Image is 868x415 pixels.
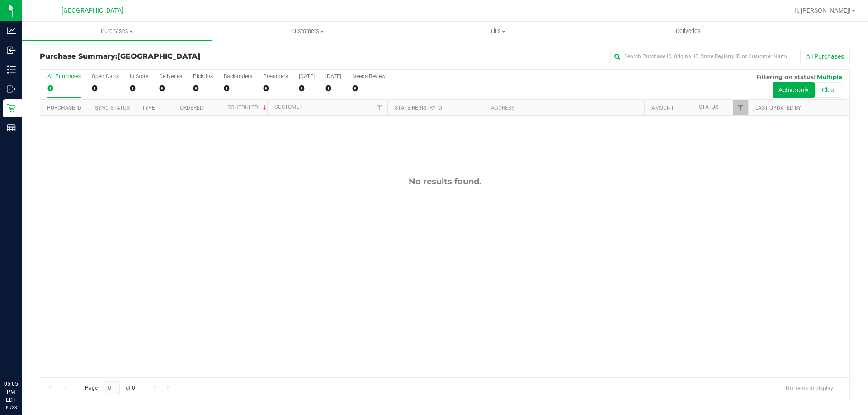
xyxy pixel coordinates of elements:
[7,104,16,113] inline-svg: Retail
[325,73,341,79] div: [DATE]
[299,83,315,93] div: 0
[224,83,252,93] div: 0
[7,84,16,93] inline-svg: Outbound
[142,105,155,111] a: Type
[159,83,182,93] div: 0
[47,73,81,79] div: All Purchases
[699,104,718,110] a: Status
[40,177,849,187] div: No results found.
[610,50,791,63] input: Search Purchase ID, Original ID, State Registry ID or Customer Name...
[212,22,402,41] a: Customers
[47,83,81,93] div: 0
[593,22,783,41] a: Deliveries
[40,52,310,61] h3: Purchase Summary:
[61,7,123,14] span: [GEOGRAPHIC_DATA]
[92,83,119,93] div: 0
[773,82,815,98] button: Active only
[224,73,252,79] div: Back-orders
[484,100,644,116] th: Address
[817,73,842,80] span: Multiple
[4,380,18,404] p: 05:05 PM EDT
[373,100,387,115] a: Filter
[352,73,386,79] div: Needs Review
[403,27,592,35] span: Tills
[274,104,302,110] a: Customer
[227,104,269,111] a: Scheduled
[263,73,288,79] div: Pre-orders
[651,105,674,111] a: Amount
[664,27,713,35] span: Deliveries
[193,73,213,79] div: PickUps
[352,83,386,93] div: 0
[778,381,840,395] span: No items to display
[792,7,851,14] span: Hi, [PERSON_NAME]!
[7,65,16,74] inline-svg: Inventory
[77,381,142,395] span: Page of 0
[130,83,148,93] div: 0
[402,22,593,41] a: Tills
[816,82,842,98] button: Clear
[212,27,402,35] span: Customers
[299,73,315,79] div: [DATE]
[755,105,801,111] a: Last Updated By
[118,52,200,61] span: [GEOGRAPHIC_DATA]
[159,73,182,79] div: Deliveries
[395,105,442,111] a: State Registry ID
[263,83,288,93] div: 0
[7,46,16,55] inline-svg: Inbound
[22,22,212,41] a: Purchases
[800,49,850,64] button: All Purchases
[325,83,341,93] div: 0
[7,123,16,132] inline-svg: Reports
[92,73,119,79] div: Open Carts
[756,73,815,80] span: Filtering on status:
[95,105,130,111] a: Sync Status
[733,100,748,115] a: Filter
[47,105,81,111] a: Purchase ID
[4,404,18,411] p: 09/23
[7,26,16,35] inline-svg: Analytics
[9,343,36,370] iframe: Resource center
[193,83,213,93] div: 0
[22,27,212,35] span: Purchases
[180,105,203,111] a: Ordered
[130,73,148,79] div: In Store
